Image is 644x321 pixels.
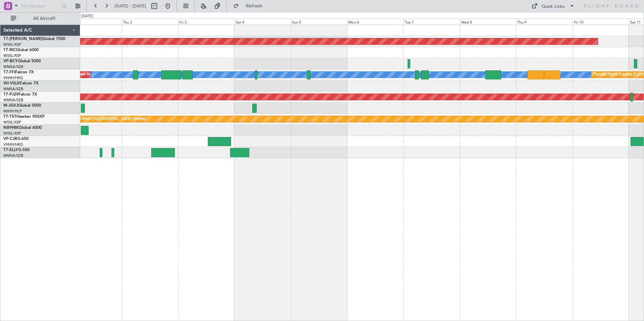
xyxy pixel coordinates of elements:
a: WMSA/SZB [3,86,23,92]
div: Planned Maint [GEOGRAPHIC_DATA] (Seletar) [67,114,146,124]
div: Thu 9 [516,19,572,25]
div: Quick Links [542,3,565,10]
span: VP-CJR [3,137,17,141]
a: WMSA/SZB [3,98,23,103]
a: 9H-VSLKFalcon 7X [3,81,38,85]
div: Wed 8 [460,19,516,25]
a: M-JGVJGlobal 5000 [3,104,41,108]
div: Thu 2 [122,19,178,25]
a: VHHH/HKG [3,142,23,147]
a: WSSL/XSP [3,131,21,136]
div: Sat 4 [234,19,291,25]
input: Trip Number [21,1,59,11]
span: T7-FFI [3,70,15,74]
span: All Aircraft [18,16,71,21]
a: WSSL/XSP [3,42,21,47]
span: N8998K [3,126,19,130]
span: T7-[PERSON_NAME] [3,37,42,41]
div: Fri 3 [178,19,234,25]
span: M-JGVJ [3,104,18,108]
a: WMSA/SZB [3,153,23,158]
a: T7-ELLYG-550 [3,148,30,152]
a: T7-[PERSON_NAME]Global 7500 [3,37,65,41]
span: VP-BCY [3,59,18,63]
a: VHHH/HKG [3,75,23,80]
a: WIHH/HLP [3,109,22,114]
span: 9H-VSLK [3,81,20,85]
a: WMSA/SZB [3,64,23,69]
a: T7-RICGlobal 6000 [3,48,39,52]
span: T7-PJ29 [3,93,19,97]
span: [DATE] - [DATE] [115,3,146,9]
button: Quick Links [528,1,578,11]
span: T7-TST [3,115,17,119]
a: VP-BCYGlobal 5000 [3,59,41,63]
span: T7-ELLY [3,148,18,152]
a: T7-FFIFalcon 7X [3,70,34,74]
button: All Aircraft [7,13,73,24]
a: T7-PJ29Falcon 7X [3,93,37,97]
div: Mon 6 [347,19,403,25]
span: Refresh [240,4,268,8]
div: Tue 7 [404,19,460,25]
div: Sun 5 [291,19,347,25]
a: VP-CJRG-650 [3,137,29,141]
span: T7-RIC [3,48,16,52]
a: N8998KGlobal 6000 [3,126,42,130]
a: T7-TSTHawker 900XP [3,115,44,119]
div: [DATE] [82,13,93,19]
div: Fri 10 [573,19,629,25]
div: Wed 1 [65,19,122,25]
a: WSSL/XSP [3,120,21,125]
a: WSSL/XSP [3,53,21,58]
button: Refresh [230,1,270,11]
